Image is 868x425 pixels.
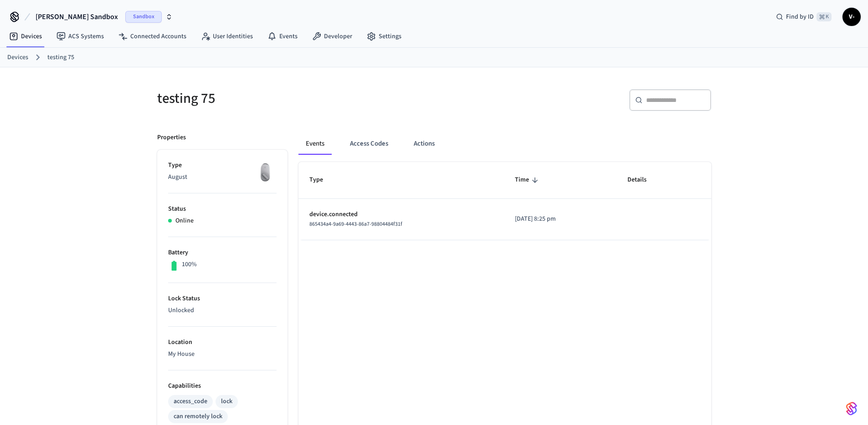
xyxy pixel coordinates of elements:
[168,294,277,304] p: Lock Status
[47,53,74,62] a: testing 75
[168,248,277,258] p: Battery
[182,260,197,269] p: 100%
[175,216,194,226] p: Online
[817,12,832,21] span: ⌘ K
[360,28,409,45] a: Settings
[846,401,857,416] img: SeamLogoGradient.69752ec5.svg
[168,306,277,315] p: Unlocked
[260,28,305,45] a: Events
[786,12,814,21] span: Find by ID
[842,8,861,26] button: V-
[627,173,658,187] span: Details
[221,397,232,406] div: lock
[309,173,335,187] span: Type
[174,397,207,406] div: access_code
[309,220,402,228] span: 865434a4-9a69-4443-86a7-98804484f31f
[49,28,111,45] a: ACS Systems
[168,338,277,347] p: Location
[343,133,395,155] button: Access Codes
[194,28,260,45] a: User Identities
[298,133,711,155] div: ant example
[843,9,860,25] span: V-
[157,89,429,108] h5: testing 75
[168,381,277,391] p: Capabilities
[298,162,711,240] table: sticky table
[168,161,277,170] p: Type
[168,172,277,182] p: August
[309,210,493,219] p: device.connected
[2,28,49,45] a: Devices
[168,204,277,214] p: Status
[157,133,186,142] p: Properties
[36,11,118,22] span: [PERSON_NAME] Sandbox
[298,133,332,155] button: Events
[515,214,606,224] p: [DATE] 8:25 pm
[125,11,162,23] span: Sandbox
[7,53,28,62] a: Devices
[515,173,541,187] span: Time
[254,161,277,183] img: August Wifi Smart Lock 3rd Gen, Silver, Front
[174,412,222,421] div: can remotely lock
[769,9,839,25] div: Find by ID⌘ K
[111,28,194,45] a: Connected Accounts
[406,133,442,155] button: Actions
[168,349,277,359] p: My House
[305,28,360,45] a: Developer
